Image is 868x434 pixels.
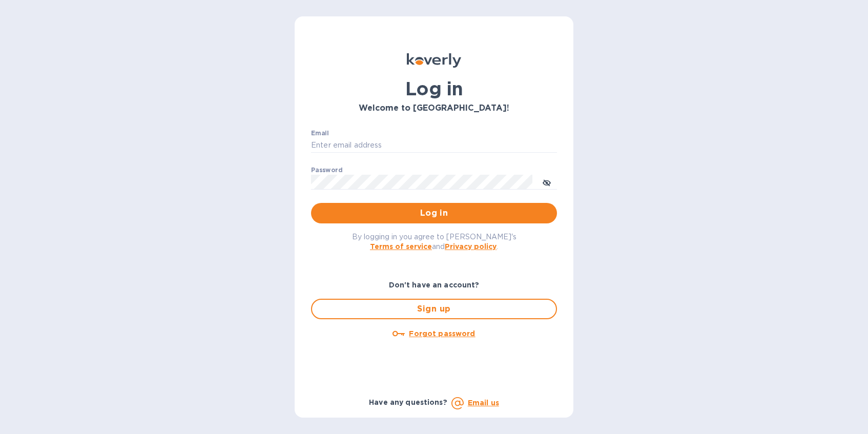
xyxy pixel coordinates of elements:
[407,53,461,68] img: Koverly
[311,104,557,113] h3: Welcome to [GEOGRAPHIC_DATA]!
[409,329,475,338] u: Forgot password
[389,281,480,289] b: Don't have an account?
[468,399,499,407] a: Email us
[311,130,329,136] label: Email
[536,172,557,192] button: toggle password visibility
[311,78,557,99] h1: Log in
[370,242,432,251] a: Terms of service
[319,207,549,219] span: Log in
[311,138,557,153] input: Enter email address
[352,233,516,251] span: By logging in you agree to [PERSON_NAME]'s and .
[311,167,342,173] label: Password
[311,203,557,223] button: Log in
[320,303,548,315] span: Sign up
[369,398,447,406] b: Have any questions?
[445,242,497,251] a: Privacy policy
[311,299,557,319] button: Sign up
